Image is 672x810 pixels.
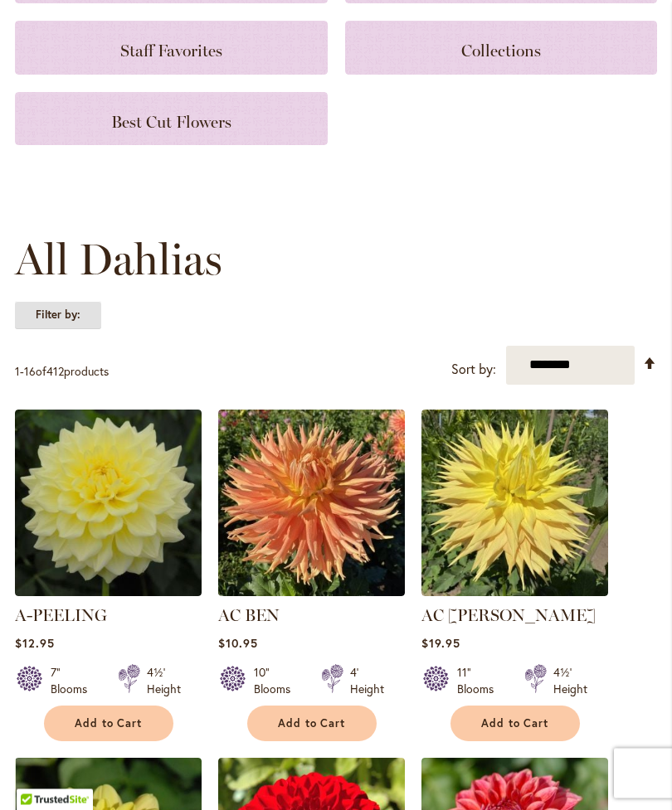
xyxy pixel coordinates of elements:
[15,606,107,626] a: A-PEELING
[345,22,658,75] a: Collections
[451,355,496,386] label: Sort by:
[12,751,59,798] iframe: Launch Accessibility Center
[15,584,202,600] a: A-Peeling
[15,410,202,597] img: A-Peeling
[24,364,36,380] span: 16
[461,41,541,61] span: Collections
[218,584,405,600] a: AC BEN
[421,636,460,652] span: $19.95
[247,706,377,742] button: Add to Cart
[218,410,405,597] img: AC BEN
[15,364,20,380] span: 1
[254,665,301,698] div: 10" Blooms
[553,665,587,698] div: 4½' Height
[278,717,346,731] span: Add to Cart
[218,636,258,652] span: $10.95
[44,706,173,742] button: Add to Cart
[75,717,143,731] span: Add to Cart
[457,665,504,698] div: 11" Blooms
[421,606,596,626] a: AC [PERSON_NAME]
[15,636,55,652] span: $12.95
[421,410,608,597] img: AC Jeri
[51,665,98,698] div: 7" Blooms
[350,665,384,698] div: 4' Height
[421,584,608,600] a: AC Jeri
[15,22,328,75] a: Staff Favorites
[15,302,101,330] strong: Filter by:
[46,364,64,380] span: 412
[218,606,280,626] a: AC BEN
[15,93,328,146] a: Best Cut Flowers
[147,665,181,698] div: 4½' Height
[120,41,222,61] span: Staff Favorites
[15,359,109,386] p: - of products
[481,717,549,731] span: Add to Cart
[450,706,580,742] button: Add to Cart
[111,113,231,133] span: Best Cut Flowers
[15,235,222,285] span: All Dahlias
